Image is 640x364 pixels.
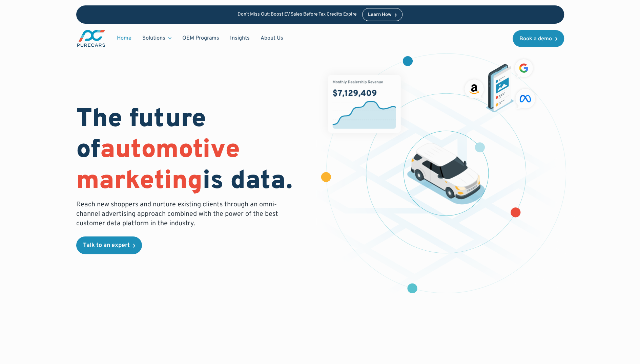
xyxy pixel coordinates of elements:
a: Home [111,32,137,45]
span: automotive marketing [76,134,240,198]
a: About Us [255,32,289,45]
p: Reach new shoppers and nurture existing clients through an omni-channel advertising approach comb... [76,200,282,228]
a: Learn How [362,8,402,21]
div: Learn How [368,13,391,17]
img: ads on social media and advertising partners [462,56,538,112]
a: Talk to an expert [76,236,142,254]
div: Talk to an expert [83,243,130,249]
p: Don’t Miss Out: Boost EV Sales Before Tax Credits Expire [238,12,357,18]
a: Book a demo [513,30,564,47]
a: main [76,29,106,48]
h1: The future of is data. [76,105,312,197]
img: chart showing monthly dealership revenue of $7m [328,75,400,133]
a: Insights [225,32,255,45]
a: OEM Programs [177,32,225,45]
img: illustration of a vehicle [407,143,485,205]
img: purecars logo [76,29,106,48]
div: Book a demo [519,36,552,42]
div: Solutions [137,32,177,45]
div: Solutions [142,35,165,42]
